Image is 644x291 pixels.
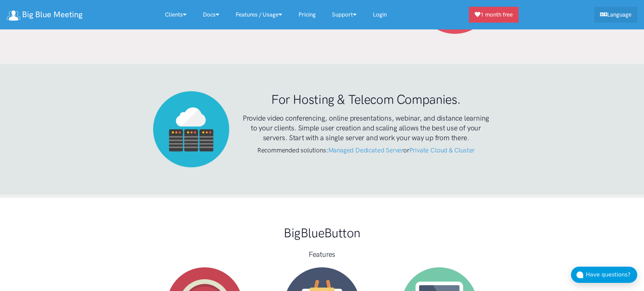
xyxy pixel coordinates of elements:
a: Login [365,7,395,22]
a: Private Cloud & Cluster [409,146,475,154]
h3: Provide video conferencing, online presentations, webinar, and distance learning to your clients.... [241,113,491,143]
h1: For Hosting & Telecom Companies. [241,91,491,107]
a: Language [594,7,637,23]
a: Big Blue Meeting [7,7,82,22]
button: Have questions? [571,267,637,283]
h3: Features [153,249,491,259]
a: Features / Usage [228,7,290,22]
a: Pricing [290,7,324,22]
h4: Recommended solutions: or [241,146,491,155]
a: 1 month free [469,7,519,23]
h1: BigBlueButton [212,225,432,241]
a: Clients [157,7,195,22]
img: logo [7,10,20,21]
div: Have questions? [586,270,637,279]
a: Managed Dedicated Server [328,146,403,154]
a: Docs [195,7,228,22]
a: Support [324,7,365,22]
